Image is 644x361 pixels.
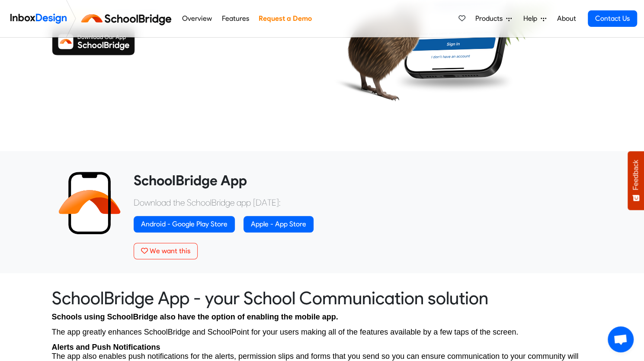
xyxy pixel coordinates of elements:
span: The app greatly enhances SchoolBridge and SchoolPoint for your users making all of the features a... [52,328,519,336]
a: Android - Google Play Store [134,216,235,232]
span: We want this [150,247,190,255]
a: Help [520,10,550,27]
a: About [554,10,578,27]
div: Open chat [608,326,634,352]
a: Apple - App Store [244,216,314,232]
button: We want this [134,243,198,259]
a: Request a Demo [256,10,314,27]
a: Contact Us [588,10,637,27]
img: shadow.png [393,68,516,94]
span: Help [523,13,541,24]
a: Products [472,10,515,27]
p: Download the SchoolBridge app [DATE]: [134,196,586,209]
strong: Alerts and Push Notifications [52,343,160,351]
img: 2022_01_13_icon_sb_app.svg [58,172,121,234]
a: Overview [179,10,214,27]
heading: SchoolBridge App - your School Communication solution [52,287,593,309]
span: Feedback [632,160,640,190]
heading: SchoolBridge App [134,172,586,189]
span: Schools using SchoolBridge also have the option of enabling the mobile app. [52,313,338,321]
a: Features [219,10,251,27]
span: Products [475,13,506,24]
img: schoolbridge logo [80,8,177,29]
button: Feedback - Show survey [628,151,644,210]
img: Download SchoolBridge App [52,28,135,55]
